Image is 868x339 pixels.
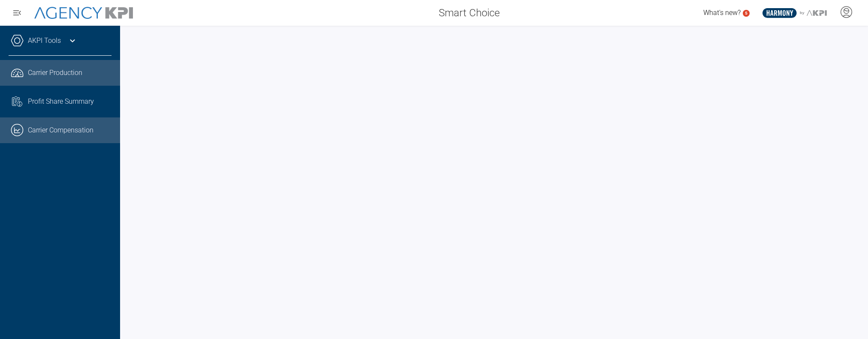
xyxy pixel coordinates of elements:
text: 5 [745,11,747,15]
a: AKPI Tools [28,36,61,46]
span: Carrier Production [28,68,82,78]
a: 5 [743,10,750,17]
span: What's new? [703,9,741,17]
span: Smart Choice [439,5,500,21]
img: AgencyKPI [34,7,133,19]
span: Profit Share Summary [28,96,94,107]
